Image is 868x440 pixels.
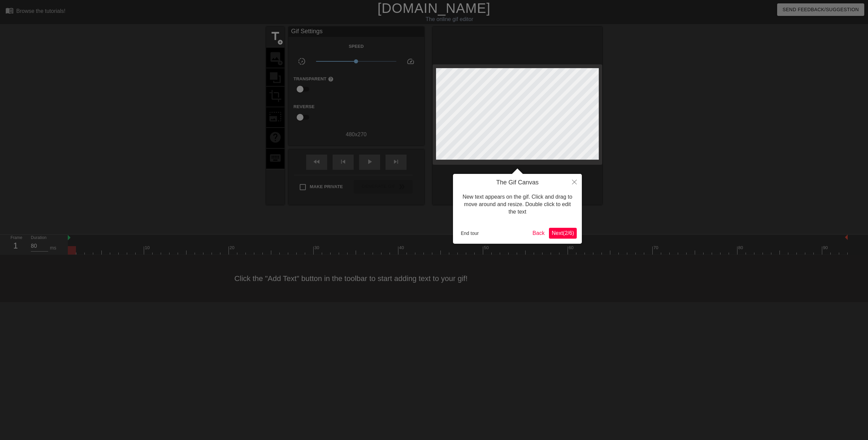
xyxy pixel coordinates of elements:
button: Close [567,174,582,189]
h4: The Gif Canvas [458,179,577,186]
button: Next [549,228,577,239]
span: Next ( 2 / 6 ) [552,230,574,236]
div: New text appears on the gif. Click and drag to move around and resize. Double click to edit the text [458,186,577,223]
button: End tour [458,228,481,238]
button: Back [530,228,548,239]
